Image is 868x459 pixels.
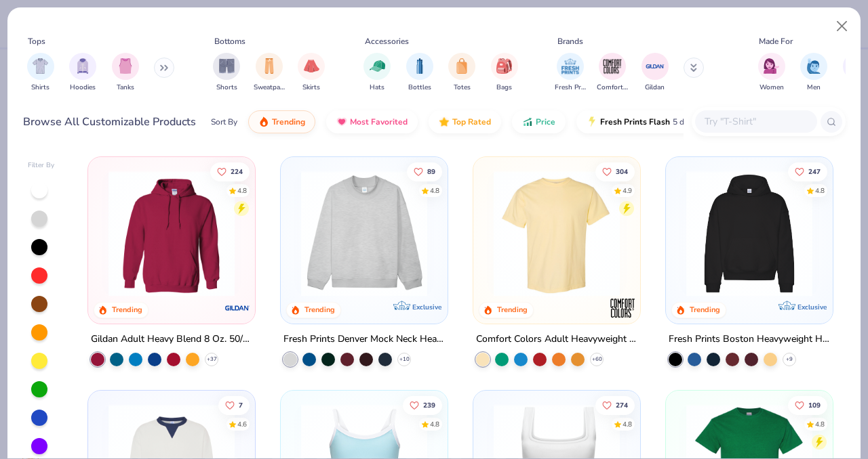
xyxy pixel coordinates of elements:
[600,116,670,127] span: Fresh Prints Flash
[370,58,385,74] img: Hats Image
[28,160,55,171] div: Filter By
[759,35,793,47] div: Made For
[239,401,243,408] span: 7
[412,58,427,74] img: Bottles Image
[758,53,785,93] div: filter for Women
[423,401,435,408] span: 239
[258,116,269,127] img: trending.gif
[365,35,409,47] div: Accessories
[408,83,431,93] span: Bottles
[33,58,48,74] img: Shirts Image
[597,83,628,93] span: Comfort Colors
[788,162,827,181] button: Like
[272,116,305,127] span: Trending
[642,53,669,93] div: filter for Gildan
[645,56,665,76] img: Gildan Image
[555,53,586,93] div: filter for Fresh Prints
[294,171,434,297] img: f5d85501-0dbb-4ee4-b115-c08fa3845d83
[91,331,252,348] div: Gildan Adult Heavy Blend 8 Oz. 50/50 Hooded Sweatshirt
[560,56,580,76] img: Fresh Prints Image
[412,303,441,311] span: Exclusive
[555,83,586,93] span: Fresh Prints
[254,53,285,93] button: filter button
[797,303,826,311] span: Exclusive
[336,116,347,127] img: most_fav.gif
[213,53,240,93] button: filter button
[363,53,391,93] div: filter for Hats
[429,110,501,133] button: Top Rated
[216,83,237,93] span: Shorts
[254,83,285,93] span: Sweatpants
[597,53,628,93] div: filter for Comfort Colors
[616,401,628,408] span: 274
[645,83,665,93] span: Gildan
[363,53,391,93] button: filter button
[27,53,54,93] div: filter for Shirts
[815,419,825,429] div: 4.8
[609,294,636,322] img: Comfort Colors logo
[448,53,475,93] button: filter button
[800,53,827,93] button: filter button
[439,116,450,127] img: TopRated.gif
[673,114,723,130] span: 5 day delivery
[69,53,96,93] div: filter for Hoodies
[587,116,597,127] img: flash.gif
[238,419,248,429] div: 4.6
[623,419,632,429] div: 4.8
[407,162,442,181] button: Like
[557,35,583,47] div: Brands
[219,395,250,414] button: Like
[815,185,825,196] div: 4.8
[491,53,518,93] button: filter button
[448,53,475,93] div: filter for Totes
[248,110,315,133] button: Trending
[786,355,793,364] span: + 9
[452,116,491,127] span: Top Rated
[764,58,779,74] img: Women Image
[623,185,632,196] div: 4.9
[595,395,635,414] button: Like
[102,171,241,297] img: 01756b78-01f6-4cc6-8d8a-3c30c1a0c8ac
[238,185,248,196] div: 4.8
[118,58,133,74] img: Tanks Image
[829,14,855,39] button: Close
[434,171,574,297] img: a90f7c54-8796-4cb2-9d6e-4e9644cfe0fe
[496,58,511,74] img: Bags Image
[536,116,555,127] span: Price
[597,53,628,93] button: filter button
[616,168,628,175] span: 304
[211,162,250,181] button: Like
[399,355,410,364] span: + 10
[430,185,439,196] div: 4.8
[576,110,733,133] button: Fresh Prints Flash5 day delivery
[262,58,277,74] img: Sweatpants Image
[231,168,243,175] span: 224
[298,53,325,93] div: filter for Skirts
[591,355,601,364] span: + 60
[350,116,408,127] span: Most Favorited
[370,83,384,93] span: Hats
[117,83,134,93] span: Tanks
[23,114,196,130] div: Browse All Customizable Products
[224,294,251,322] img: Gildan logo
[28,35,45,47] div: Tops
[70,83,96,93] span: Hoodies
[808,168,821,175] span: 247
[454,83,471,93] span: Totes
[626,171,766,297] img: e55d29c3-c55d-459c-bfd9-9b1c499ab3c6
[806,58,821,74] img: Men Image
[496,83,512,93] span: Bags
[112,53,139,93] button: filter button
[283,331,445,348] div: Fresh Prints Denver Mock Neck Heavyweight Sweatshirt
[788,395,827,414] button: Like
[75,58,90,74] img: Hoodies Image
[487,171,627,297] img: 029b8af0-80e6-406f-9fdc-fdf898547912
[602,56,623,76] img: Comfort Colors Image
[254,53,285,93] div: filter for Sweatpants
[491,53,518,93] div: filter for Bags
[642,53,669,93] button: filter button
[406,53,433,93] div: filter for Bottles
[427,168,435,175] span: 89
[213,53,240,93] div: filter for Shorts
[207,355,217,364] span: + 37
